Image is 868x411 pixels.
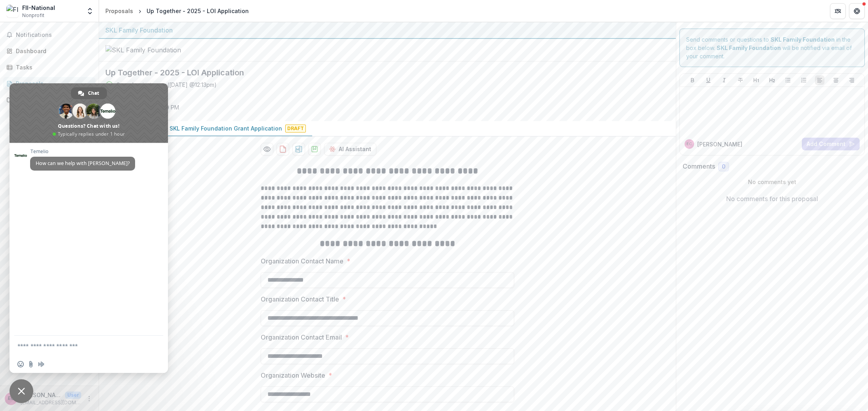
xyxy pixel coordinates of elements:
button: download-proposal [277,143,289,156]
p: [PERSON_NAME] [21,391,62,399]
button: Italicize [719,75,729,85]
a: Tasks [3,61,95,74]
div: FII-National [22,4,55,12]
button: Notifications [3,29,95,41]
span: How can we help with [PERSON_NAME]? [36,160,130,167]
button: Partners [830,3,846,19]
div: Saved a minute ago ( [DATE] @ 12:13pm ) [116,81,217,89]
p: Organization Contact Title [261,294,339,304]
a: Proposals [102,5,136,17]
div: Erina Colombo [687,142,692,146]
div: Tasks [16,63,89,71]
p: Organization Website [261,371,325,380]
p: User [65,392,81,399]
p: No comments for this proposal [726,194,818,204]
button: Add Comment [802,138,860,150]
p: Organization Contact Name [261,256,343,266]
textarea: Compose your message... [17,336,144,355]
h2: Up Together - 2025 - LOI Application [105,68,657,77]
h2: Comments [683,163,715,170]
button: AI Assistant [324,143,376,156]
a: Close chat [10,379,33,403]
div: Erina Colombo [8,396,14,401]
span: Audio message [38,361,44,367]
span: Draft [285,125,306,133]
div: Proposals [105,7,133,15]
div: SKL Family Foundation [105,25,670,35]
a: Proposals [3,77,95,90]
p: [PERSON_NAME] [697,140,742,148]
div: Dashboard [16,47,89,55]
button: Align Center [831,75,841,85]
strong: SKL Family Foundation [717,44,781,51]
span: 0 [722,163,725,170]
button: Open entity switcher [84,3,95,19]
span: Chat [88,87,99,99]
span: Insert an emoji [17,361,24,367]
div: Send comments or questions to in the box below. will be notified via email of your comment. [679,29,865,67]
a: Dashboard [3,44,95,58]
button: download-proposal [308,143,321,156]
strong: SKL Family Foundation [771,36,835,43]
nav: breadcrumb [102,5,252,17]
button: Underline [704,75,713,85]
img: SKL Family Foundation [105,45,185,55]
p: [EMAIL_ADDRESS][DOMAIN_NAME] [21,399,81,406]
button: Ordered List [799,75,809,85]
button: More [84,394,94,403]
img: FII-National [6,5,19,17]
button: Heading 2 [767,75,777,85]
p: Organization Contact Email [261,332,342,342]
button: Strike [736,75,745,85]
span: Nonprofit [22,12,44,19]
div: Proposals [16,79,89,88]
button: Bold [688,75,697,85]
div: Up Together - 2025 - LOI Application [147,7,249,15]
button: Bullet List [783,75,793,85]
p: SKL Family Foundation Grant Application [170,124,282,133]
button: Heading 1 [752,75,761,85]
a: Chat [71,87,107,99]
button: Get Help [849,3,865,19]
span: Notifications [16,32,92,38]
button: Preview 47cb5766-2663-48fa-afc8-1b2dcb3c6704-1.pdf [261,143,273,156]
p: No comments yet [683,178,862,186]
span: Temelio [30,149,135,154]
button: Align Right [847,75,857,85]
span: Send a file [28,361,34,367]
button: download-proposal [292,143,305,156]
button: Align Left [815,75,824,85]
a: Documents [3,93,95,106]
